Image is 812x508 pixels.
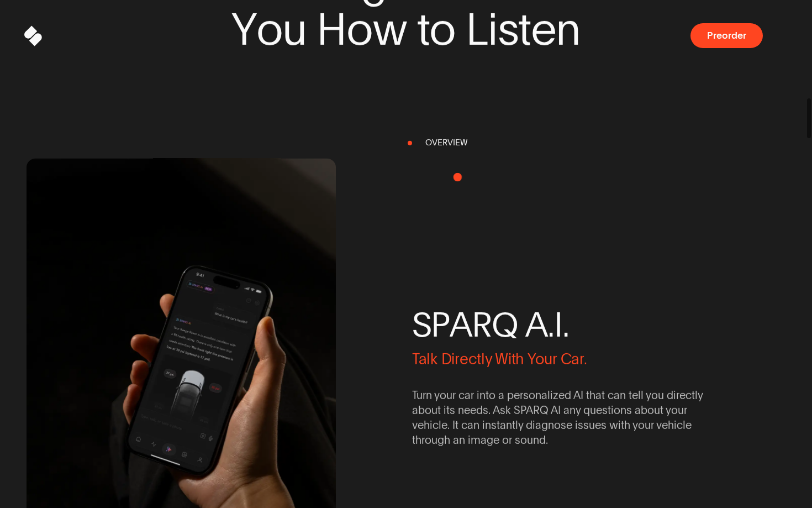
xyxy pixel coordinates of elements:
span: P [431,307,450,342]
span: Turn your car into a personalized AI that can tell you directly about its needs. Ask SPARQ AI any... [412,387,706,448]
span: H [317,7,346,53]
span: SPARQ A.I. [412,307,721,342]
span: S [412,307,431,342]
span: Turn your car into a personalized AI that can tell you directly [412,387,703,402]
span: s [498,7,518,53]
span: Q [492,307,518,342]
span: A [450,307,472,342]
span: n [556,7,580,53]
span: Talk Directly With Your Car. [412,350,721,369]
span: through an image or sound. [412,433,548,448]
span: t [518,7,530,53]
span: u [282,7,306,53]
span: . [547,307,554,342]
span: . [562,307,569,342]
span: i [488,7,497,53]
span: o [429,7,455,53]
button: Preorder a SPARQ Diagnostics Device [690,23,763,48]
span: w [372,7,407,53]
span: e [531,7,556,53]
span: t [417,7,429,53]
span: I [554,307,562,342]
span: o [256,7,282,53]
span: R [472,307,492,342]
span: o [346,7,372,53]
span: Talk Directly With Your Car. [412,350,587,369]
span: Y [231,7,256,53]
span: vehicle. It can instantly diagnose issues with your vehicle [412,418,692,433]
span: Preorder [707,31,746,41]
span: L [466,7,488,53]
span: about its needs. Ask SPARQ AI any questions about your [412,402,687,417]
span: A [525,307,547,342]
